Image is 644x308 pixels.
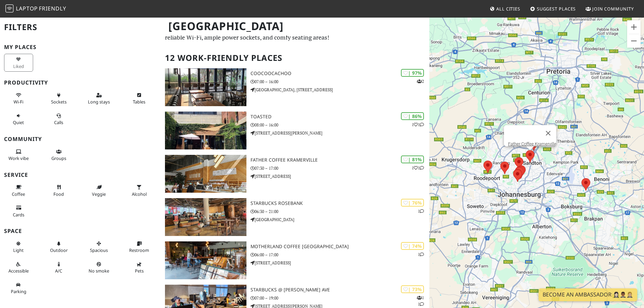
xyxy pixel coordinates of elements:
[251,295,429,301] p: 07:00 – 19:00
[44,110,73,128] button: Calls
[4,146,33,164] button: Work vibe
[88,99,110,105] span: Long stays
[13,119,24,125] span: Quiet
[592,6,634,12] span: Join Community
[539,288,637,301] a: Become an Ambassador 🤵🏻‍♀️🤵🏾‍♂️🤵🏼‍♀️
[85,259,114,277] button: No smoke
[4,17,157,38] h2: Filters
[53,191,64,197] span: Food
[4,202,33,220] button: Cards
[125,238,154,256] button: Restroom
[161,68,429,106] a: Coocoocachoo | 97% 2 Coocoocachoo 07:00 – 16:00 [GEOGRAPHIC_DATA], [STREET_ADDRESS]
[165,68,246,106] img: Coocoocachoo
[16,5,38,12] span: Laptop
[135,268,144,274] span: Pet friendly
[125,182,154,199] button: Alcohol
[4,90,33,108] button: Wi-Fi
[44,146,73,164] button: Groups
[537,6,576,12] span: Suggest Places
[92,191,106,197] span: Veggie
[251,287,429,293] h3: Starbucks @ [PERSON_NAME] Ave
[54,119,63,125] span: Video/audio calls
[418,251,424,258] p: 1
[39,5,66,12] span: Friendly
[251,200,429,206] h3: Starbucks Rosebank
[13,247,24,253] span: Natural light
[251,173,429,180] p: [STREET_ADDRESS]
[508,141,556,146] a: Father Coffee Kramerville
[251,165,429,171] p: 07:30 – 17:00
[132,191,147,197] span: Alcohol
[251,157,429,163] h3: Father Coffee Kramerville
[161,241,429,279] a: Motherland Coffee Sturdee Avenue | 74% 1 Motherland Coffee [GEOGRAPHIC_DATA] 06:00 – 17:00 [STREE...
[161,155,429,193] a: Father Coffee Kramerville | 81% 11 Father Coffee Kramerville 07:30 – 17:00 [STREET_ADDRESS]
[4,182,33,199] button: Coffee
[4,79,157,86] h3: Productivity
[412,121,424,128] p: 1 1
[11,288,26,294] span: Parking
[44,259,73,277] button: A/C
[163,17,428,35] h1: [GEOGRAPHIC_DATA]
[51,99,67,105] span: Power sockets
[165,198,246,236] img: Starbucks Rosebank
[412,165,424,171] p: 1 1
[251,87,429,93] p: [GEOGRAPHIC_DATA], [STREET_ADDRESS]
[401,242,424,250] div: | 74%
[4,228,157,234] h3: Space
[4,279,33,297] button: Parking
[51,155,66,161] span: Group tables
[417,78,424,85] p: 2
[496,6,520,12] span: All Cities
[4,238,33,256] button: Light
[85,182,114,199] button: Veggie
[161,112,429,149] a: Toasted | 86% 11 Toasted 08:00 – 16:00 [STREET_ADDRESS][PERSON_NAME]
[583,3,637,15] a: Join Community
[487,3,523,15] a: All Cities
[44,90,73,108] button: Sockets
[401,285,424,293] div: | 73%
[12,191,25,197] span: Coffee
[627,20,641,34] button: Zoom in
[251,122,429,128] p: 08:00 – 16:00
[44,182,73,199] button: Food
[251,78,429,85] p: 07:00 – 16:00
[165,48,425,68] h2: 12 Work-Friendly Places
[89,268,109,274] span: Smoke free
[125,259,154,277] button: Pets
[251,252,429,258] p: 06:00 – 17:00
[13,212,24,218] span: Credit cards
[8,268,29,274] span: Accessible
[165,112,246,149] img: Toasted
[527,3,579,15] a: Suggest Places
[401,69,424,77] div: | 97%
[540,125,556,141] button: Close
[401,112,424,120] div: | 86%
[251,114,429,120] h3: Toasted
[85,90,114,108] button: Long stays
[50,247,68,253] span: Outdoor area
[417,294,424,307] p: 1 1
[165,241,246,279] img: Motherland Coffee Sturdee Avenue
[251,216,429,223] p: [GEOGRAPHIC_DATA]
[85,238,114,256] button: Spacious
[125,90,154,108] button: Tables
[161,198,429,236] a: Starbucks Rosebank | 76% 1 Starbucks Rosebank 06:30 – 21:00 [GEOGRAPHIC_DATA]
[8,155,29,161] span: People working
[44,238,73,256] button: Outdoor
[14,99,23,105] span: Stable Wi-Fi
[4,259,33,277] button: Accessible
[165,155,246,193] img: Father Coffee Kramerville
[4,136,157,142] h3: Community
[133,99,145,105] span: Work-friendly tables
[251,130,429,136] p: [STREET_ADDRESS][PERSON_NAME]
[251,244,429,250] h3: Motherland Coffee [GEOGRAPHIC_DATA]
[4,44,157,50] h3: My Places
[55,268,62,274] span: Air conditioned
[418,208,424,214] p: 1
[129,247,149,253] span: Restroom
[251,208,429,215] p: 06:30 – 21:00
[627,34,641,48] button: Zoom out
[251,260,429,266] p: [STREET_ADDRESS]
[4,110,33,128] button: Quiet
[401,156,424,163] div: | 81%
